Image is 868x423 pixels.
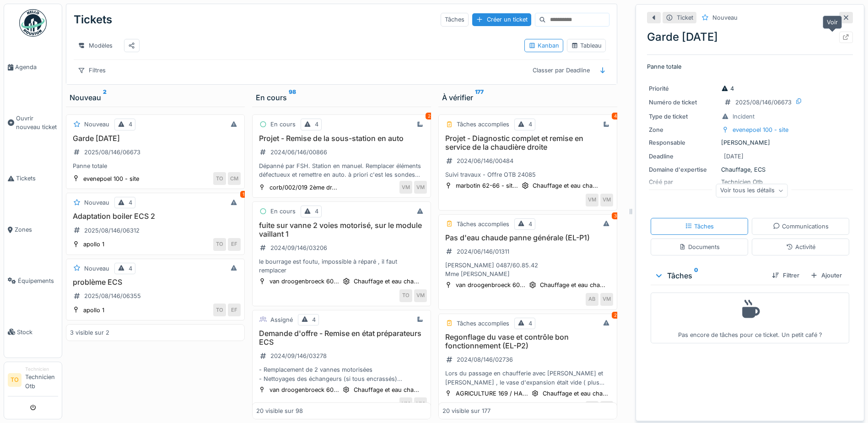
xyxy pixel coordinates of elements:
div: Numéro de ticket [649,98,717,107]
a: Agenda [4,42,62,93]
div: Classer par Deadline [528,64,594,77]
div: evenepoel 100 - site [83,174,139,183]
a: Tickets [4,153,62,204]
div: Modèles [74,39,117,52]
div: van droogenbroeck 60... [270,277,339,286]
h3: Garde [DATE] [70,134,241,143]
div: 3 visible sur 2 [70,328,109,337]
div: Tâches [685,222,714,231]
div: AGRICULTURE 169 / HA... [456,389,528,398]
div: Activité [786,243,815,251]
div: Kanban [528,41,559,50]
div: TO [213,238,226,251]
div: van droogenbroeck 60... [270,385,339,394]
div: EF [228,238,241,251]
a: TO TechnicienTechnicien Otb [8,366,58,396]
span: Équipements [18,277,58,285]
div: Technicien [25,366,58,373]
span: Agenda [15,63,58,71]
p: Panne totale [647,62,853,71]
div: 4 [315,120,318,129]
div: Deadline [649,152,717,161]
div: VM [414,289,427,302]
div: 4 [528,120,532,129]
h3: Pas d'eau chaude panne générale (EL-P1) [442,233,613,242]
div: VM [600,194,613,206]
div: 2025/08/146/06355 [84,292,141,300]
div: Voir tous les détails [716,184,788,197]
div: VM [399,397,412,410]
div: TO [399,289,412,302]
div: 4 [312,315,316,324]
div: Domaine d'expertise [649,165,717,174]
li: TO [8,373,22,387]
div: En cours [256,92,427,103]
div: Tâches accomplies [457,120,509,129]
div: Nouveau [712,13,738,22]
div: evenepoel 100 - site [733,125,788,134]
div: Chauffage, ECS [649,165,851,174]
span: Zones [15,225,58,234]
span: Ouvrir nouveau ticket [16,114,58,131]
div: Documents [679,243,720,251]
div: Dépanné par FSH. Station en manuel. Remplacer éléments défectueux et remettre en auto. à priori c... [256,162,427,179]
h3: fuite sur vanne 2 voies motorisé, sur le module vaillant 1 [256,221,427,239]
div: 20 visible sur 177 [442,407,491,415]
div: 4 [721,84,734,93]
div: CM [228,172,241,185]
div: le bourrage est foutu, impossible à réparé , il faut remplacer [256,257,427,275]
div: À vérifier [442,92,614,103]
div: Chauffage et eau cha... [533,181,598,190]
div: van droogenbroeck 60... [456,281,525,289]
div: corb/002/019 2ème dr... [270,183,337,192]
div: Type de ticket [649,112,717,121]
span: Tickets [16,174,58,183]
sup: 2 [103,92,107,103]
div: Filtres [74,64,110,77]
div: 2024/06/146/01311 [457,247,509,256]
div: 4 [612,113,619,119]
div: 1 [240,191,247,198]
div: [PERSON_NAME] 0487/60.85.42 Mme [PERSON_NAME] [442,261,613,278]
a: Équipements [4,255,62,306]
h3: Adaptation boiler ECS 2 [70,212,241,221]
div: Tâches accomplies [457,319,509,328]
div: 4 [129,120,132,129]
sup: 0 [694,270,698,281]
div: Communications [773,222,829,231]
div: Chauffage et eau cha... [354,277,419,286]
div: Tâches accomplies [457,220,509,228]
div: marbotin 62-66 - sit... [456,181,518,190]
div: Nouveau [84,120,109,129]
div: Incident [733,112,755,121]
div: 2024/09/146/03206 [270,244,327,252]
div: Tâches [654,270,765,281]
div: Ticket [677,13,693,22]
div: apollo 1 [83,306,104,315]
div: Responsable [649,138,717,147]
div: 2024/06/146/00866 [270,148,327,157]
sup: 177 [475,92,484,103]
div: 3 [612,212,619,219]
div: Zone [649,125,717,134]
div: Ajouter [807,269,846,282]
div: TO [213,172,226,185]
div: Nouveau [84,198,109,207]
div: VM [600,401,613,414]
div: [DATE] [724,152,744,161]
div: Pas encore de tâches pour ce ticket. Un petit café ? [657,297,843,339]
div: Panne totale [70,162,241,170]
div: 4 [528,319,532,328]
h3: Projet - Diagnostic complet et remise en service de la chaudière droite [442,134,613,152]
h3: Demande d'offre - Remise en état préparateurs ECS [256,329,427,347]
div: 4 [315,207,318,216]
a: Zones [4,204,62,255]
div: TO [586,401,598,414]
div: Suivi travaux - Offre OTB 24085 [442,170,613,179]
div: Tableau [571,41,602,50]
div: 2024/09/146/03278 [270,352,327,360]
div: VM [414,397,427,410]
a: Ouvrir nouveau ticket [4,93,62,153]
div: 2024/06/146/00484 [457,157,513,165]
div: 4 [528,220,532,228]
